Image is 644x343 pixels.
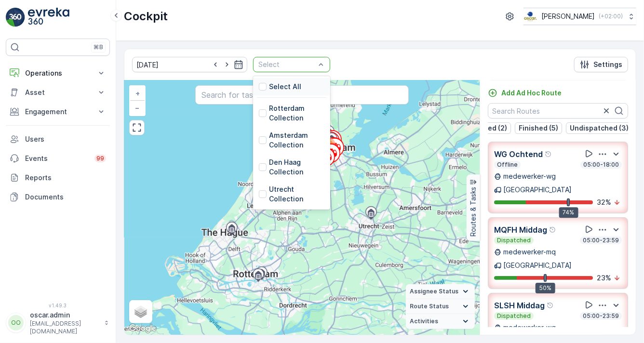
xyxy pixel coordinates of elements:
[6,8,25,27] img: logo
[410,317,438,325] span: Activities
[574,57,628,72] button: Settings
[30,310,99,320] p: oscar.admin
[130,86,145,101] a: Zoom In
[6,168,110,187] a: Reports
[25,68,91,78] p: Operations
[6,102,110,121] button: Engagement
[130,101,145,115] a: Zoom Out
[94,43,103,51] p: ⌘B
[124,9,168,24] p: Cockpit
[547,302,554,309] div: Help Tooltip Icon
[469,187,478,237] p: Routes & Tasks
[523,8,636,25] button: [PERSON_NAME](+02:00)
[488,103,628,119] input: Search Routes
[515,122,562,134] button: Finished (5)
[8,315,24,330] div: OO
[545,150,552,158] div: Help Tooltip Icon
[135,104,140,112] span: −
[519,123,558,133] p: Finished (5)
[258,60,315,69] p: Select
[6,149,110,168] a: Events99
[523,11,537,22] img: basis-logo_rgb2x.png
[269,131,324,150] p: Amsterdam Collection
[25,88,91,97] p: Asset
[127,322,159,335] img: Google
[494,300,545,311] p: SLSH Middag
[6,130,110,149] a: Users
[25,107,91,117] p: Engagement
[6,310,110,335] button: OOoscar.admin[EMAIL_ADDRESS][DOMAIN_NAME]
[503,261,572,270] p: [GEOGRAPHIC_DATA]
[6,83,110,102] button: Asset
[597,198,611,207] p: 32 %
[28,8,69,27] img: logo_light-DOdMpM7g.png
[269,82,301,92] p: Select All
[410,288,458,295] span: Assignee Status
[96,155,104,162] p: 99
[25,192,106,202] p: Documents
[549,226,557,234] div: Help Tooltip Icon
[593,60,622,69] p: Settings
[406,284,475,299] summary: Assignee Status
[599,13,623,20] p: ( +02:00 )
[582,161,620,169] p: 05:00-18:00
[410,303,449,310] span: Route Status
[536,283,555,293] div: 50%
[25,154,89,163] p: Events
[559,207,578,218] div: 74%
[501,88,562,98] p: Add Ad Hoc Route
[135,89,140,97] span: +
[25,173,106,183] p: Reports
[582,312,620,320] p: 05:00-23:59
[127,322,159,335] a: Open this area in Google Maps (opens a new window)
[269,158,324,177] p: Den Haag Collection
[503,185,572,195] p: [GEOGRAPHIC_DATA]
[488,88,562,98] a: Add Ad Hoc Route
[541,12,595,21] p: [PERSON_NAME]
[597,273,611,283] p: 23 %
[494,224,547,236] p: MQFH Middag
[269,185,324,204] p: Utrecht Collection
[494,148,543,160] p: WG Ochtend
[30,320,99,335] p: [EMAIL_ADDRESS][DOMAIN_NAME]
[496,161,519,169] p: Offline
[195,85,408,105] input: Search for tasks or a location
[406,314,475,329] summary: Activities
[269,104,324,123] p: Rotterdam Collection
[132,57,247,72] input: dd/mm/yyyy
[582,237,620,244] p: 05:00-23:59
[503,323,556,332] p: medewerker-wg
[496,312,532,320] p: Dispatched
[25,134,106,144] p: Users
[406,299,475,314] summary: Route Status
[503,247,556,257] p: medewerker-mq
[130,301,151,322] a: Layers
[496,237,532,244] p: Dispatched
[570,123,629,133] p: Undispatched (3)
[6,64,110,83] button: Operations
[6,303,110,308] span: v 1.49.3
[503,171,556,181] p: medewerker-wg
[6,187,110,207] a: Documents
[566,122,632,134] button: Undispatched (3)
